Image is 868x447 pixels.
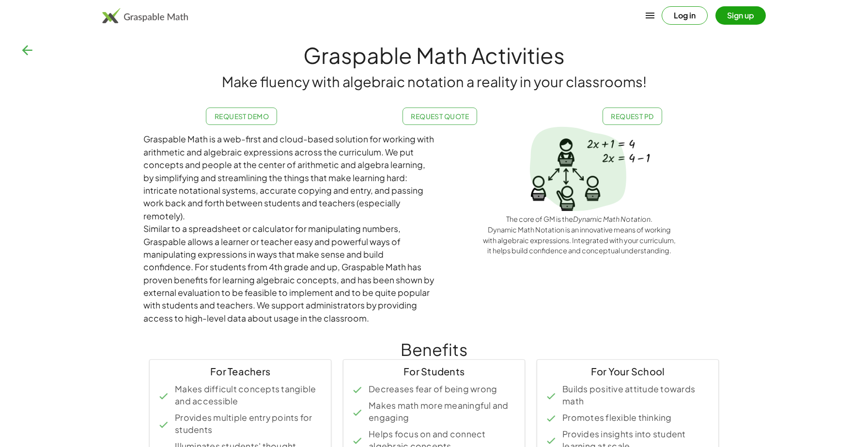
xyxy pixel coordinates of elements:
[482,214,676,256] div: The core of GM is the . Dynamic Math Notation is an innovative means of working with algebraic ex...
[150,360,331,383] div: For Teachers
[611,112,654,121] span: Request PD
[545,383,711,407] li: Builds positive attitude towards math
[573,215,651,223] em: Dynamic Math Notation
[662,6,708,25] button: Log in
[214,112,269,121] span: Request Demo
[143,222,434,324] div: Similar to a spreadsheet or calculator for manipulating numbers, Graspable allows a learner or te...
[149,340,719,359] h1: Benefits
[529,126,626,211] img: Spotlight
[157,412,323,436] li: Provides multiple entry points for students
[351,400,517,424] li: Makes math more meaningful and engaging
[343,360,525,383] div: For Students
[351,383,517,395] li: Decreases fear of being wrong
[411,112,469,121] span: Request Quote
[403,108,478,125] a: Request Quote
[157,383,323,407] li: Makes difficult concepts tangible and accessible
[537,360,718,383] div: For Your School
[715,6,766,25] button: Sign up
[206,108,277,125] a: Request Demo
[143,133,434,222] div: Graspable Math is a web-first and cloud-based solution for working with arithmetic and algebraic ...
[545,412,711,424] li: Promotes flexible thinking
[603,108,662,125] a: Request PD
